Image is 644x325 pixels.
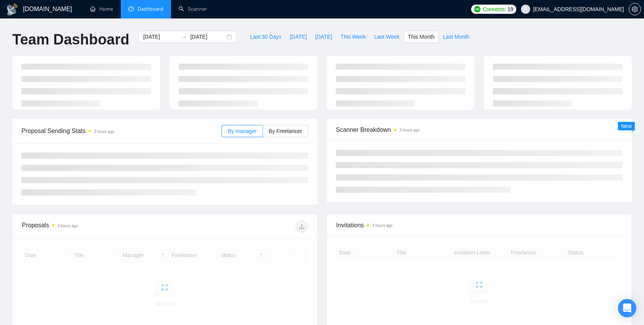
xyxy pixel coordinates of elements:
button: Last 30 Days [246,31,286,43]
div: Open Intercom Messenger [618,299,636,317]
span: Scanner Breakdown [336,125,623,135]
button: This Week [336,31,370,43]
input: Start date [143,33,178,41]
button: setting [629,3,641,15]
span: swap-right [181,34,187,40]
span: Last Month [443,33,469,41]
span: Proposal Sending Stats [21,126,222,136]
a: homeHome [90,6,113,12]
time: 3 hours ago [372,223,393,228]
span: By Freelancer [269,128,302,134]
button: Last Month [439,31,473,43]
time: 3 hours ago [58,224,78,228]
span: 19 [508,5,513,13]
span: [DATE] [290,33,307,41]
span: [DATE] [315,33,332,41]
button: This Month [404,31,439,43]
img: logo [6,3,18,16]
button: [DATE] [286,31,311,43]
span: Last 30 Days [250,33,281,41]
input: End date [190,33,225,41]
span: Connects: [483,5,506,13]
span: setting [629,6,641,12]
span: Invitations [336,220,622,230]
h1: Team Dashboard [12,31,129,49]
span: user [523,7,528,12]
img: upwork-logo.png [474,6,480,12]
button: Last Week [370,31,404,43]
span: New [621,123,632,129]
time: 3 hours ago [94,130,114,134]
span: By manager [228,128,256,134]
a: setting [629,6,641,12]
span: This Month [408,33,434,41]
span: Dashboard [138,6,163,12]
span: This Week [340,33,366,41]
span: dashboard [128,6,134,11]
span: Last Week [374,33,399,41]
span: to [181,34,187,40]
button: [DATE] [311,31,336,43]
a: searchScanner [179,6,207,12]
div: Proposals [22,220,165,233]
time: 3 hours ago [399,128,420,132]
